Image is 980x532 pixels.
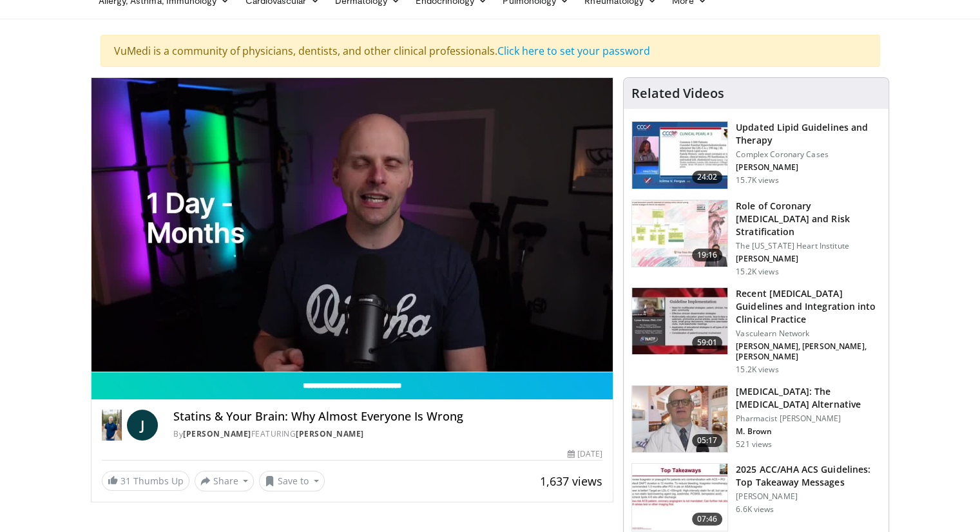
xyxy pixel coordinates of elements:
[195,471,255,491] button: Share
[632,386,727,453] img: ce9609b9-a9bf-4b08-84dd-8eeb8ab29fc6.150x105_q85_crop-smart_upscale.jpg
[259,471,325,491] button: Save to
[736,463,881,489] h3: 2025 ACC/AHA ACS Guidelines: Top Takeaway Messages
[127,410,158,441] a: J
[631,121,881,189] a: 24:02 Updated Lipid Guidelines and Therapy Complex Coronary Cases [PERSON_NAME] 15.7K views
[183,428,251,439] a: [PERSON_NAME]
[173,410,602,424] h4: Statins & Your Brain: Why Almost Everyone Is Wrong
[102,410,122,441] img: Dr. Jordan Rennicke
[631,463,881,531] a: 07:46 2025 ACC/AHA ACS Guidelines: Top Takeaway Messages [PERSON_NAME] 6.6K views
[736,413,881,424] p: Pharmacist [PERSON_NAME]
[736,287,881,326] h3: Recent [MEDICAL_DATA] Guidelines and Integration into Clinical Practice
[736,504,774,515] p: 6.6K views
[736,328,881,339] p: Vasculearn Network
[632,464,727,531] img: 369ac253-1227-4c00-b4e1-6e957fd240a8.150x105_q85_crop-smart_upscale.jpg
[632,122,727,189] img: 77f671eb-9394-4acc-bc78-a9f077f94e00.150x105_q85_crop-smart_upscale.jpg
[736,267,778,277] p: 15.2K views
[102,471,189,491] a: 31 Thumbs Up
[631,287,881,375] a: 59:01 Recent [MEDICAL_DATA] Guidelines and Integration into Clinical Practice Vasculearn Network ...
[91,78,613,372] video-js: Video Player
[692,434,723,447] span: 05:17
[692,249,723,261] span: 19:16
[631,86,724,101] h4: Related Videos
[631,385,881,453] a: 05:17 [MEDICAL_DATA]: The [MEDICAL_DATA] Alternative Pharmacist [PERSON_NAME] M. Brown 521 views
[692,513,723,526] span: 07:46
[736,149,881,160] p: Complex Coronary Cases
[736,439,772,450] p: 521 views
[736,162,881,173] p: [PERSON_NAME]
[632,288,727,355] img: 87825f19-cf4c-4b91-bba1-ce218758c6bb.150x105_q85_crop-smart_upscale.jpg
[497,44,650,58] a: Click here to set your password
[568,448,602,460] div: [DATE]
[736,241,881,251] p: The [US_STATE] Heart Institute
[540,473,602,489] span: 1,637 views
[736,121,881,147] h3: Updated Lipid Guidelines and Therapy
[692,336,723,349] span: 59:01
[296,428,364,439] a: [PERSON_NAME]
[632,200,727,267] img: 1efa8c99-7b8a-4ab5-a569-1c219ae7bd2c.150x105_q85_crop-smart_upscale.jpg
[120,475,131,487] span: 31
[736,385,881,411] h3: [MEDICAL_DATA]: The [MEDICAL_DATA] Alternative
[736,365,778,375] p: 15.2K views
[173,428,602,440] div: By FEATURING
[101,35,880,67] div: VuMedi is a community of physicians, dentists, and other clinical professionals.
[692,171,723,184] span: 24:02
[736,175,778,185] p: 15.7K views
[736,341,881,362] p: [PERSON_NAME], [PERSON_NAME], [PERSON_NAME]
[736,491,881,502] p: [PERSON_NAME]
[736,426,881,437] p: M. Brown
[736,200,881,238] h3: Role of Coronary [MEDICAL_DATA] and Risk Stratification
[631,200,881,277] a: 19:16 Role of Coronary [MEDICAL_DATA] and Risk Stratification The [US_STATE] Heart Institute [PER...
[736,254,881,264] p: [PERSON_NAME]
